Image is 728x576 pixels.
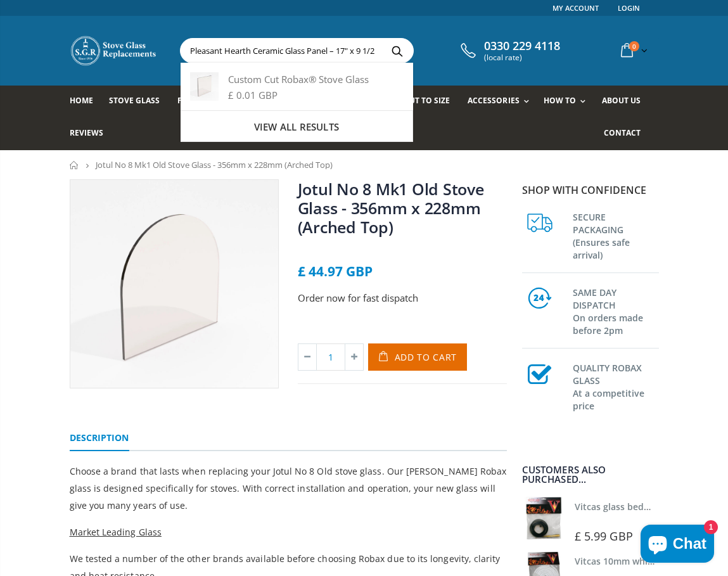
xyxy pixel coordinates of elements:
img: Vitcas stove glass bedding in tape [522,497,565,540]
h3: QUALITY ROBAX GLASS At a competitive price [573,359,659,413]
span: £ 44.97 GBP [298,262,373,280]
h3: SECURE PACKAGING (Ensures safe arrival) [573,208,659,262]
div: Customers also purchased... [522,465,659,484]
span: Reviews [70,127,103,138]
span: About us [602,95,641,106]
span: Add to Cart [395,351,457,363]
a: Accessories [468,86,535,118]
a: Jotul No 8 Mk1 Old Stove Glass - 356mm x 228mm (Arched Top) [298,178,484,238]
button: Add to Cart [368,343,468,371]
div: Custom Cut Robax® Stove Glass [190,72,403,86]
span: £ 0.01 GBP [228,89,278,101]
a: Home [70,86,103,118]
button: Search [383,39,412,63]
a: 0 [616,38,650,63]
span: 0 [629,41,639,51]
inbox-online-store-chat: Shopify online store chat [637,525,718,566]
input: Search your stove brand... [181,39,530,63]
p: Shop with confidence [522,182,659,198]
img: Stove Glass Replacement [70,35,158,67]
span: Contact [604,127,641,138]
span: Fire Bricks [177,95,223,106]
a: Stove Glass [109,86,169,118]
a: Reviews [70,118,113,150]
a: Description [70,426,129,451]
span: Home [70,95,93,106]
p: Order now for fast dispatch [298,291,507,305]
span: Accessories [468,95,519,106]
span: Market Leading Glass [70,526,162,538]
a: Home [70,161,79,169]
h3: SAME DAY DISPATCH On orders made before 2pm [573,284,659,337]
span: Jotul No 8 Mk1 Old Stove Glass - 356mm x 228mm (Arched Top) [96,159,333,170]
img: archedtop_e42fd169-7b39-41c9-bc20-0f3ac9ca4416_800x_crop_center.webp [70,180,278,388]
a: About us [602,86,650,118]
span: Stove Glass [109,95,160,106]
span: How To [544,95,576,106]
a: How To [544,86,592,118]
a: Fire Bricks [177,86,233,118]
span: View all results [254,120,339,133]
a: Contact [604,118,650,150]
span: Choose a brand that lasts when replacing your Jotul No 8 Old stove glass. Our [PERSON_NAME] Robax... [70,465,507,511]
span: £ 5.99 GBP [575,528,633,544]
